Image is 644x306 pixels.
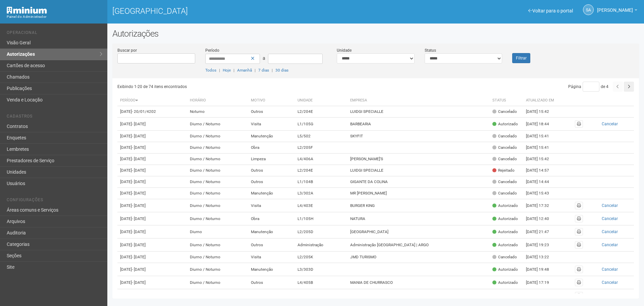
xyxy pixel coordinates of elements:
[248,252,295,263] td: Visita
[132,157,146,161] span: - [DATE]
[347,165,490,176] td: LUIDGI SPECIALLE
[295,252,348,263] td: L2/205K
[219,68,220,73] span: |
[248,154,295,165] td: Limpeza
[583,4,594,15] a: SA
[295,212,348,225] td: L1/105H
[523,95,560,106] th: Atualizado em
[347,238,490,252] td: Administração [GEOGRAPHIC_DATA] | ARGO
[132,203,146,208] span: - [DATE]
[347,118,490,131] td: BARBEARIA
[187,212,248,225] td: Diurno / Noturno
[295,95,348,106] th: Unidade
[7,198,102,205] li: Configurações
[492,168,515,173] div: Rejeitado
[295,154,348,165] td: L4/406A
[523,263,560,276] td: [DATE] 19:48
[295,225,348,238] td: L2/205D
[187,118,248,131] td: Diurno / Noturno
[117,47,137,53] label: Buscar por
[492,254,517,260] div: Cancelado
[512,53,530,63] button: Filtrar
[7,30,102,37] li: Operacional
[492,179,517,185] div: Cancelado
[187,131,248,142] td: Diurno / Noturno
[132,267,146,272] span: - [DATE]
[597,8,637,14] a: [PERSON_NAME]
[187,252,248,263] td: Diurno / Noturno
[205,68,216,73] a: Todos
[248,176,295,188] td: Outros
[347,276,490,289] td: MANIA DE CHURRASCO
[132,145,146,150] span: - [DATE]
[117,176,187,188] td: [DATE]
[7,7,47,14] img: Minium
[588,241,631,249] button: Cancelar
[597,1,633,13] span: Silvio Anjos
[523,289,560,302] td: [DATE] 18:03
[295,276,348,289] td: L4/405B
[248,95,295,106] th: Motivo
[132,229,146,234] span: - [DATE]
[295,165,348,176] td: L2/204E
[132,134,146,138] span: - [DATE]
[523,238,560,252] td: [DATE] 19:23
[117,165,187,176] td: [DATE]
[263,55,265,61] span: a
[132,191,146,195] span: - [DATE]
[132,243,146,247] span: - [DATE]
[205,47,219,53] label: Período
[523,118,560,131] td: [DATE] 18:44
[492,216,518,222] div: Autorizado
[132,122,146,126] span: - [DATE]
[490,95,523,106] th: Status
[588,228,631,235] button: Cancelar
[187,106,248,118] td: Noturno
[523,276,560,289] td: [DATE] 17:19
[255,68,256,73] span: |
[523,176,560,188] td: [DATE] 14:44
[187,95,248,106] th: Horário
[295,131,348,142] td: L5/502
[425,47,436,53] label: Status
[117,212,187,225] td: [DATE]
[117,276,187,289] td: [DATE]
[523,199,560,212] td: [DATE] 17:32
[295,188,348,199] td: L3/302A
[187,276,248,289] td: Diurno / Noturno
[492,190,517,196] div: Cancelado
[117,154,187,165] td: [DATE]
[248,188,295,199] td: Manutenção
[492,156,517,162] div: Cancelado
[187,188,248,199] td: Diurno / Noturno
[492,280,518,286] div: Autorizado
[492,145,517,150] div: Cancelado
[528,8,573,13] a: Voltar para o portal
[117,131,187,142] td: [DATE]
[347,225,490,238] td: [GEOGRAPHIC_DATA]
[523,225,560,238] td: [DATE] 21:47
[187,142,248,154] td: Diurno / Noturno
[272,68,273,73] span: |
[337,47,352,53] label: Unidade
[112,29,639,39] h2: Autorizações
[523,142,560,154] td: [DATE] 15:41
[248,199,295,212] td: Visita
[295,289,348,302] td: L1/104F
[523,188,560,199] td: [DATE] 15:43
[523,154,560,165] td: [DATE] 15:42
[492,133,517,139] div: Cancelado
[248,131,295,142] td: Manutenção
[117,225,187,238] td: [DATE]
[347,131,490,142] td: SKYFIT
[248,276,295,289] td: Outros
[132,179,146,184] span: - [DATE]
[492,109,517,115] div: Cancelado
[347,176,490,188] td: GIGANTE DA COLINA
[117,118,187,131] td: [DATE]
[492,229,518,235] div: Autorizado
[187,289,248,302] td: Diurno
[117,82,376,92] div: Exibindo 1-20 de 74 itens encontrados
[347,212,490,225] td: NATURA
[248,238,295,252] td: Outros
